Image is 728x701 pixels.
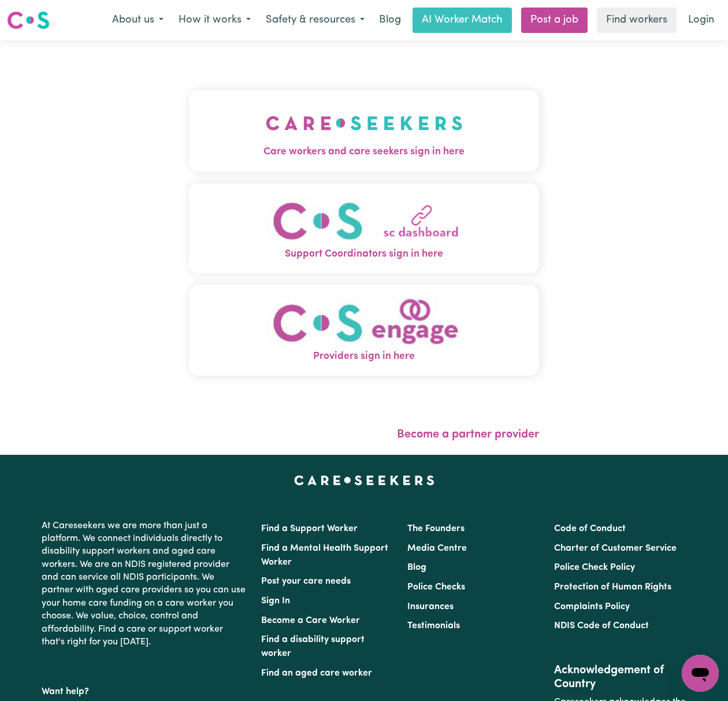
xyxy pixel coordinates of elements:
a: The Founders [407,524,465,533]
a: Insurances [407,602,454,611]
a: Find an aged care worker [261,669,372,678]
a: Become a Care Worker [261,616,360,625]
a: Login [681,8,721,33]
a: Complaints Policy [554,602,630,611]
p: Want help? [42,681,247,698]
a: Careseekers home page [294,476,434,485]
a: Blog [407,563,426,572]
a: Find a Support Worker [261,524,358,533]
button: Providers sign in here [189,285,539,376]
button: About us [105,8,171,32]
a: Media Centre [407,544,467,553]
iframe: Button to launch messaging window [682,655,719,692]
p: At Careseekers we are more than just a platform. We connect individuals directly to disability su... [42,515,247,654]
a: NDIS Code of Conduct [554,621,649,630]
a: Police Check Policy [554,563,635,572]
a: Become a partner provider [397,429,539,440]
button: Care workers and care seekers sign in here [189,90,539,171]
a: Blog [372,8,408,33]
span: Providers sign in here [189,349,539,364]
a: AI Worker Match [413,8,512,33]
a: Find a Mental Health Support Worker [261,544,388,567]
button: How it works [171,8,258,32]
a: Testimonials [407,621,460,630]
h2: Acknowledgement of Country [554,663,686,691]
button: Safety & resources [258,8,372,32]
a: Post a job [521,8,588,33]
a: Sign In [261,596,290,606]
span: Support Coordinators sign in here [189,247,539,262]
a: Protection of Human Rights [554,583,671,592]
a: Charter of Customer Service [554,544,677,553]
a: Post your care needs [261,577,351,586]
button: Support Coordinators sign in here [189,183,539,274]
a: Find workers [597,8,677,33]
img: Careseekers logo [7,10,50,31]
span: Care workers and care seekers sign in here [189,144,539,160]
a: Police Checks [407,583,465,592]
a: Find a disability support worker [261,635,365,658]
a: Careseekers logo [7,7,50,34]
a: Code of Conduct [554,524,626,533]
